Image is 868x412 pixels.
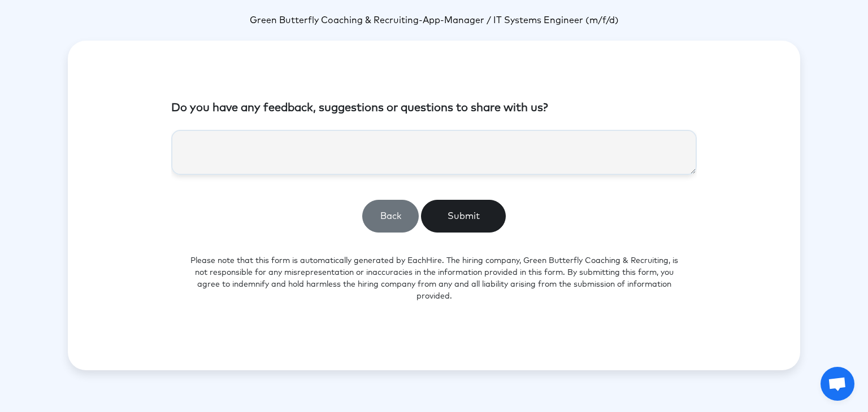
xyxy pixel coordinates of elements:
[362,200,419,233] button: Back
[250,16,419,25] span: Green Butterfly Coaching & Recruiting
[171,99,697,116] p: Do you have any feedback, suggestions or questions to share with us?
[68,14,800,27] p: -
[821,367,854,401] a: Open chat
[171,242,697,316] p: Please note that this form is automatically generated by EachHire. The hiring company, Green Butt...
[421,200,506,233] button: Submit
[423,16,619,25] span: App-Manager / IT Systems Engineer (m/f/d)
